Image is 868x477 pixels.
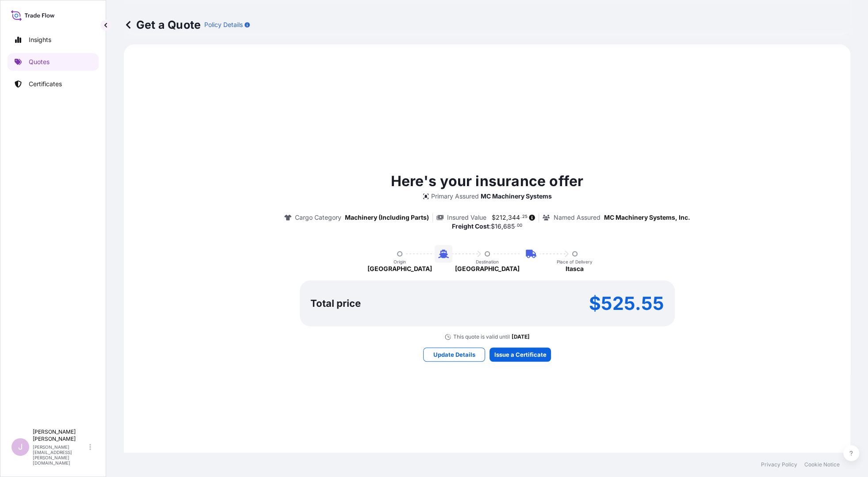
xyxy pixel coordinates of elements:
p: Origin [394,259,406,264]
p: [PERSON_NAME] [PERSON_NAME] [33,428,88,443]
a: Insights [8,31,99,49]
span: . [520,215,522,218]
span: , [506,214,508,221]
p: [PERSON_NAME][EMAIL_ADDRESS][PERSON_NAME][DOMAIN_NAME] [33,444,88,466]
p: Issue a Certificate [494,350,547,359]
p: This quote is valid until [453,333,510,340]
p: Cargo Category [295,213,341,222]
p: Primary Assured [431,192,479,201]
span: 00 [517,224,522,227]
span: . [515,224,516,227]
b: Freight Cost [452,222,489,230]
span: J [18,443,23,451]
a: Certificates [8,75,99,93]
button: Update Details [423,347,485,362]
p: Update Details [433,350,475,359]
span: , [501,223,503,229]
p: MC Machinery Systems [481,192,552,201]
p: Insured Value [447,213,486,222]
p: [DATE] [512,333,530,340]
span: 685 [503,223,515,229]
p: Destination [476,259,499,264]
p: Total price [310,299,361,308]
p: Quotes [29,57,50,66]
p: Policy Details [204,20,243,29]
p: $525.55 [589,296,664,310]
span: 212 [496,214,506,221]
span: $ [491,223,495,229]
p: [GEOGRAPHIC_DATA] [455,264,520,273]
span: 16 [495,223,501,229]
p: [GEOGRAPHIC_DATA] [367,264,432,273]
p: Named Assured [553,213,600,222]
button: Issue a Certificate [489,347,551,362]
a: Privacy Policy [761,461,797,468]
span: 25 [522,215,527,218]
p: Here's your insurance offer [391,171,583,192]
p: Place of Delivery [557,259,593,264]
span: $ [492,214,496,221]
p: Certificates [29,80,62,88]
a: Cookie Notice [804,461,840,468]
p: Get a Quote [124,18,201,32]
p: : [452,222,522,231]
p: Itasca [566,264,584,273]
p: Insights [29,35,51,44]
span: 344 [508,214,520,221]
p: MC Machinery Systems, Inc. [604,213,690,222]
a: Quotes [8,53,99,71]
p: Machinery (Including Parts) [345,213,429,222]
